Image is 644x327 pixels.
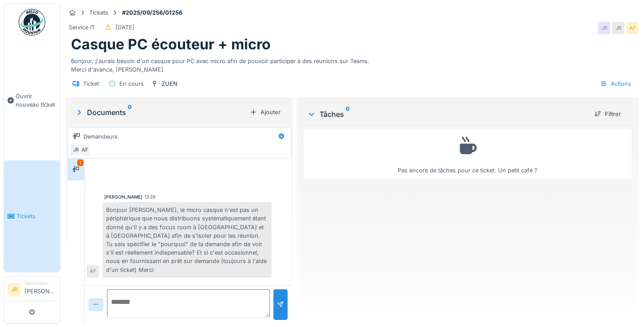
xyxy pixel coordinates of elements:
[71,53,633,74] div: Bonjour, j'aurais besoin d'un casque pour PC avec micro afin de pouvoir participer à des réunions...
[144,194,155,200] div: 13:29
[598,22,610,34] div: JR
[16,212,56,220] span: Tickets
[346,109,350,120] sup: 0
[104,194,142,200] div: [PERSON_NAME]
[119,8,186,17] strong: #2025/09/256/01256
[246,106,284,118] div: Ajouter
[19,9,45,36] img: Badge_color-CXgf-gQk.svg
[103,202,272,278] div: Bonjour [PERSON_NAME], le micro casque n'est pas un périphérique que nous distribuons systématiqu...
[309,133,626,175] div: Pas encore de tâches pour ce ticket. Un petit café ?
[87,265,99,278] div: AF
[24,280,56,287] div: Demandeur
[75,107,246,118] div: Documents
[8,280,56,301] a: JR Demandeur[PERSON_NAME]
[4,160,60,272] a: Tickets
[128,107,132,118] sup: 0
[307,109,587,120] div: Tâches
[71,36,271,53] h1: Casque PC écouteur + micro
[83,80,99,88] div: Ticket
[591,108,624,120] div: Filtrer
[83,132,118,141] div: Demandeurs
[70,144,82,156] div: JR
[596,77,635,90] div: Actions
[115,23,134,32] div: [DATE]
[69,23,95,32] div: Service IT
[24,280,56,299] li: [PERSON_NAME]
[79,144,91,156] div: AF
[626,22,639,34] div: AF
[612,22,624,34] div: JR
[8,283,21,296] li: JR
[162,80,178,88] div: ZUEN
[77,160,83,166] div: 1
[89,8,108,17] div: Tickets
[16,92,56,109] span: Ouvrir nouveau ticket
[119,80,144,88] div: En cours
[4,40,60,160] a: Ouvrir nouveau ticket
